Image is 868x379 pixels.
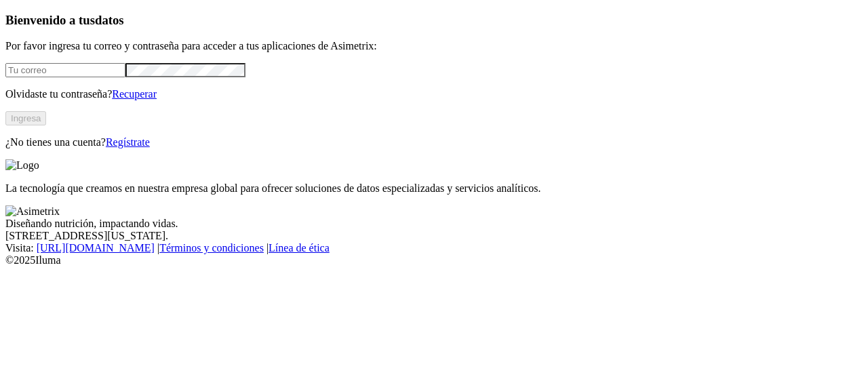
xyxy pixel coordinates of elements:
[95,13,124,27] span: datos
[5,63,125,77] input: Tu correo
[159,242,264,254] a: Términos y condiciones
[5,230,863,242] div: [STREET_ADDRESS][US_STATE].
[5,136,863,148] p: ¿No tienes una cuenta?
[5,88,863,100] p: Olvidaste tu contraseña?
[5,111,46,125] button: Ingresa
[5,182,863,195] p: La tecnología que creamos en nuestra empresa global para ofrecer soluciones de datos especializad...
[5,205,60,218] img: Asimetrix
[269,242,330,254] a: Línea de ética
[5,242,863,254] div: Visita : | |
[106,136,150,148] a: Regístrate
[5,13,863,28] h3: Bienvenido a tus
[5,218,863,230] div: Diseñando nutrición, impactando vidas.
[37,242,155,254] a: [URL][DOMAIN_NAME]
[112,88,157,100] a: Recuperar
[5,159,39,172] img: Logo
[5,40,863,52] p: Por favor ingresa tu correo y contraseña para acceder a tus aplicaciones de Asimetrix:
[5,254,863,266] div: © 2025 Iluma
